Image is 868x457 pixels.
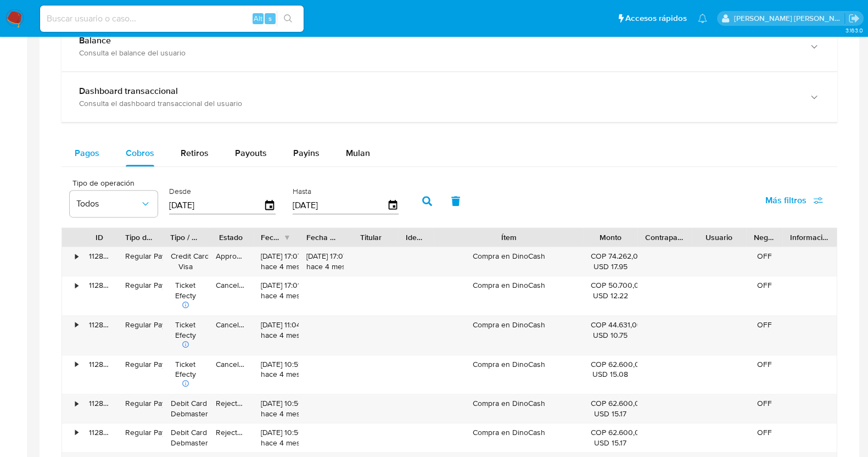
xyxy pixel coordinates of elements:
[845,26,863,35] span: 3.163.0
[848,13,860,24] a: Salir
[734,13,845,24] p: diana.espejo@mercadolibre.com.co
[698,14,707,23] a: Notificaciones
[254,13,262,24] span: Alt
[625,13,687,24] span: Accesos rápidos
[268,13,272,24] span: s
[277,11,299,26] button: search-icon
[40,12,304,26] input: Buscar usuario o caso...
